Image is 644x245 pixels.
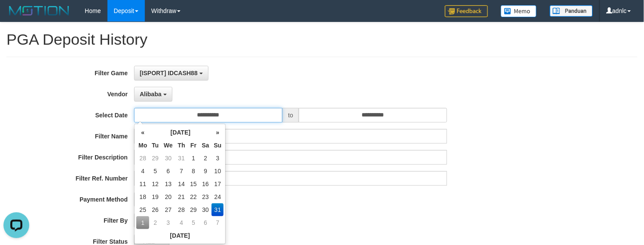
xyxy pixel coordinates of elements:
[136,178,149,190] td: 11
[6,4,72,17] img: MOTION_logo.png
[212,152,224,165] td: 3
[175,203,188,216] td: 28
[161,203,175,216] td: 27
[161,216,175,229] td: 3
[188,190,199,203] td: 22
[136,165,149,178] td: 4
[140,91,162,98] span: Alibaba
[136,203,149,216] td: 25
[550,5,593,17] img: panduan.png
[175,165,188,178] td: 7
[199,152,212,165] td: 2
[212,216,224,229] td: 7
[188,203,199,216] td: 29
[199,216,212,229] td: 6
[149,126,212,139] th: [DATE]
[212,178,224,190] td: 17
[149,203,161,216] td: 26
[188,178,199,190] td: 15
[212,203,224,216] td: 31
[212,126,224,139] th: »
[161,190,175,203] td: 20
[136,190,149,203] td: 18
[175,216,188,229] td: 4
[175,152,188,165] td: 31
[282,108,299,122] span: to
[161,165,175,178] td: 6
[134,87,172,101] button: Alibaba
[212,165,224,178] td: 10
[199,190,212,203] td: 23
[136,216,149,229] td: 1
[149,165,161,178] td: 5
[199,178,212,190] td: 16
[188,139,199,152] th: Fr
[445,5,488,17] img: Feedback.jpg
[149,216,161,229] td: 2
[149,178,161,190] td: 12
[199,139,212,152] th: Sa
[149,152,161,165] td: 29
[501,5,537,17] img: Button%20Memo.svg
[212,139,224,152] th: Su
[188,152,199,165] td: 1
[199,203,212,216] td: 30
[161,139,175,152] th: We
[136,126,149,139] th: «
[175,190,188,203] td: 21
[136,229,224,242] th: [DATE]
[199,165,212,178] td: 9
[149,190,161,203] td: 19
[134,66,208,80] button: [ISPORT] IDCASH88
[140,70,198,77] span: [ISPORT] IDCASH88
[161,178,175,190] td: 13
[175,178,188,190] td: 14
[188,216,199,229] td: 5
[136,139,149,152] th: Mo
[161,152,175,165] td: 30
[136,152,149,165] td: 28
[188,165,199,178] td: 8
[6,31,638,48] h1: PGA Deposit History
[3,3,29,29] button: Open LiveChat chat widget
[175,139,188,152] th: Th
[149,139,161,152] th: Tu
[212,190,224,203] td: 24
